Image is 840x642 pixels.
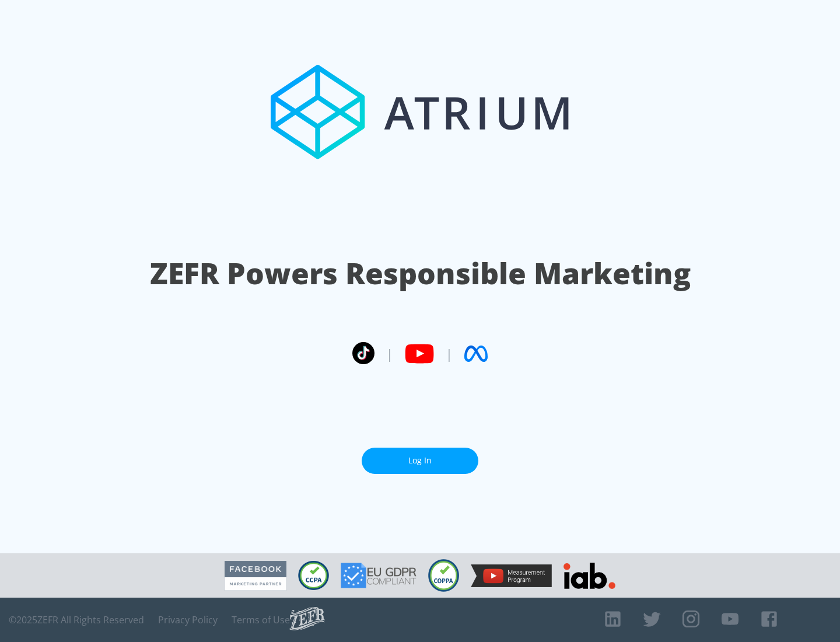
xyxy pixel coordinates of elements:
img: CCPA Compliant [298,561,329,590]
a: Terms of Use [232,614,290,626]
span: © 2025 ZEFR All Rights Reserved [9,614,144,626]
img: GDPR Compliant [341,563,416,588]
img: YouTube Measurement Program [471,564,552,587]
img: IAB [563,563,615,589]
img: COPPA Compliant [428,559,459,592]
a: Privacy Policy [158,614,218,626]
h1: ZEFR Powers Responsible Marketing [150,253,691,294]
img: Facebook Marketing Partner [225,561,286,591]
a: Log In [362,448,478,474]
span: | [386,345,393,362]
span: | [446,345,453,362]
